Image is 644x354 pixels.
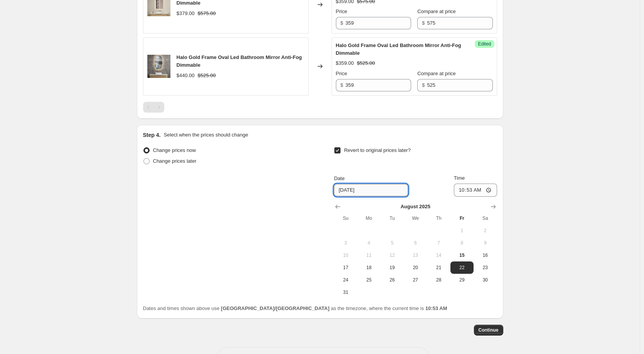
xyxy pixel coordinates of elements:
span: 14 [430,252,447,258]
span: 25 [361,277,378,283]
img: halo-gold-frame-oval-led-bathroom-mirror-anti-fog-dimmable-led-mirror-arova-196438_80x.jpg [147,55,170,78]
button: Tuesday August 5 2025 [381,237,404,249]
span: 8 [453,240,470,246]
b: 10:53 AM [425,305,447,311]
strike: $575.00 [198,10,216,17]
span: Change prices later [153,158,197,164]
span: Th [430,215,447,221]
span: Sa [477,215,494,221]
span: Revert to original prices later? [344,147,411,153]
button: Saturday August 9 2025 [474,237,497,249]
th: Tuesday [381,212,404,224]
button: Wednesday August 20 2025 [404,261,427,274]
span: Change prices now [153,147,196,153]
button: Sunday August 24 2025 [334,274,357,286]
button: Show next month, September 2025 [488,201,499,212]
button: Monday August 11 2025 [357,249,381,261]
span: 15 [453,252,470,258]
button: Monday August 25 2025 [357,274,381,286]
span: 16 [477,252,494,258]
span: $ [422,82,425,88]
span: 21 [430,265,447,271]
span: $ [341,20,343,26]
button: Thursday August 21 2025 [427,261,450,274]
th: Wednesday [404,212,427,224]
span: Halo Gold Frame Oval Led Bathroom Mirror Anti-Fog Dimmable [177,54,302,68]
th: Saturday [474,212,497,224]
button: Sunday August 31 2025 [334,286,357,298]
span: Price [336,8,347,14]
button: Today Friday August 15 2025 [450,249,474,261]
span: 13 [407,252,424,258]
button: Sunday August 17 2025 [334,261,357,274]
span: Price [336,71,347,76]
div: $379.00 [177,10,195,17]
button: Friday August 1 2025 [450,224,474,237]
div: $359.00 [336,59,354,67]
span: Time [454,175,465,181]
span: 6 [407,240,424,246]
span: 7 [430,240,447,246]
strike: $525.00 [198,72,216,79]
button: Monday August 4 2025 [357,237,381,249]
span: 17 [337,265,354,271]
span: Su [337,215,354,221]
button: Continue [474,325,503,335]
button: Saturday August 30 2025 [474,274,497,286]
th: Thursday [427,212,450,224]
span: 4 [361,240,378,246]
span: 2 [477,228,494,234]
span: 9 [477,240,494,246]
span: Mo [361,215,378,221]
button: Sunday August 10 2025 [334,249,357,261]
button: Monday August 18 2025 [357,261,381,274]
span: 27 [407,277,424,283]
span: 28 [430,277,447,283]
button: Friday August 29 2025 [450,274,474,286]
span: 22 [453,265,470,271]
span: 30 [477,277,494,283]
input: 12:00 [454,184,497,197]
span: Continue [479,327,499,333]
span: 11 [361,252,378,258]
span: Date [334,175,344,181]
button: Friday August 22 2025 [450,261,474,274]
span: $ [422,20,425,26]
input: 8/15/2025 [334,184,408,196]
th: Monday [357,212,381,224]
h2: Step 4. [143,131,161,139]
span: 18 [361,265,378,271]
button: Thursday August 28 2025 [427,274,450,286]
th: Sunday [334,212,357,224]
button: Sunday August 3 2025 [334,237,357,249]
span: Edited [478,41,491,47]
button: Tuesday August 19 2025 [381,261,404,274]
div: $440.00 [177,72,195,79]
span: 24 [337,277,354,283]
span: $ [341,82,343,88]
span: 5 [384,240,401,246]
button: Tuesday August 12 2025 [381,249,404,261]
span: Tu [384,215,401,221]
button: Saturday August 2 2025 [474,224,497,237]
span: 10 [337,252,354,258]
b: [GEOGRAPHIC_DATA]/[GEOGRAPHIC_DATA] [221,305,329,311]
span: 19 [384,265,401,271]
span: 12 [384,252,401,258]
strike: $525.00 [357,59,375,67]
span: Compare at price [417,71,456,76]
button: Tuesday August 26 2025 [381,274,404,286]
span: 1 [453,228,470,234]
button: Wednesday August 27 2025 [404,274,427,286]
span: Dates and times shown above use as the timezone, where the current time is [143,305,447,311]
span: 29 [453,277,470,283]
button: Saturday August 23 2025 [474,261,497,274]
th: Friday [450,212,474,224]
span: 26 [384,277,401,283]
span: Compare at price [417,8,456,14]
span: Halo Gold Frame Oval Led Bathroom Mirror Anti-Fog Dimmable [336,42,461,56]
button: Show previous month, July 2025 [332,201,343,212]
span: 20 [407,265,424,271]
button: Thursday August 7 2025 [427,237,450,249]
span: Fr [453,215,470,221]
